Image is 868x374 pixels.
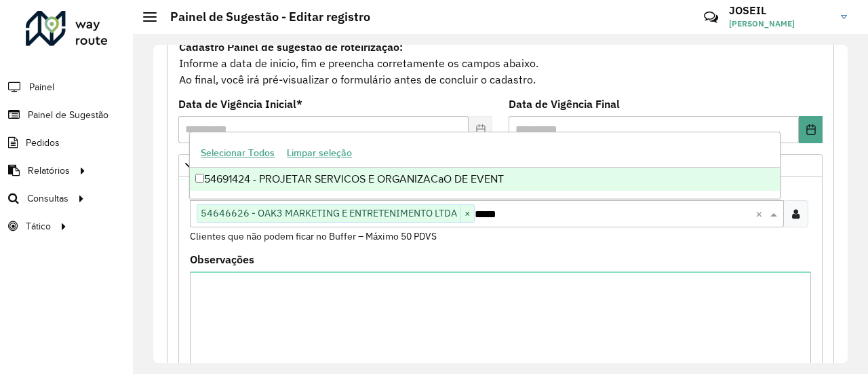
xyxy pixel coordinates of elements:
a: Priorizar Cliente - Não podem ficar no buffer [178,154,823,177]
button: Selecionar Todos [195,143,281,164]
span: Painel de Sugestão [28,108,108,122]
label: Data de Vigência Final [509,96,620,112]
h3: JOSEIL [729,4,831,17]
small: Clientes que não podem ficar no Buffer – Máximo 50 PDVS [190,230,437,242]
span: × [460,206,474,222]
button: Choose Date [799,116,823,143]
label: Observações [190,251,254,267]
span: [PERSON_NAME] [729,18,831,30]
a: Contato Rápido [696,3,726,32]
span: 54646626 - OAK3 MARKETING E ENTRETENIMENTO LTDA [197,205,460,221]
span: Relatórios [28,164,70,178]
span: Painel [29,80,54,94]
span: Pedidos [26,136,60,150]
div: 54691424 - PROJETAR SERVICOS E ORGANIZACaO DE EVENT [190,168,779,191]
ng-dropdown-panel: Options list [189,132,780,199]
h2: Painel de Sugestão - Editar registro [157,10,370,24]
label: Data de Vigência Inicial [178,96,302,112]
button: Limpar seleção [281,143,358,164]
span: Tático [26,219,51,233]
strong: Cadastro Painel de sugestão de roteirização: [179,40,403,54]
div: Informe a data de inicio, fim e preencha corretamente os campos abaixo. Ao final, você irá pré-vi... [178,38,823,88]
span: Clear all [755,206,767,222]
span: Consultas [27,191,68,206]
